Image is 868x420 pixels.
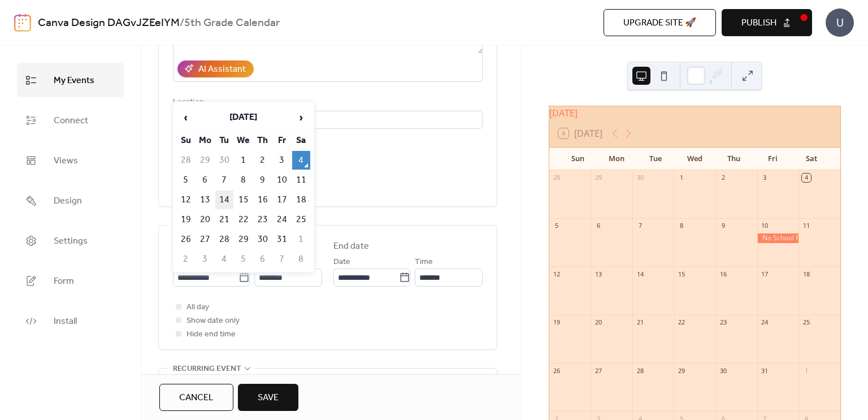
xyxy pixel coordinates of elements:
[177,60,254,77] button: AI Assistant
[180,12,184,34] b: /
[333,256,350,269] span: Date
[594,174,602,182] div: 29
[17,183,124,218] a: Design
[292,210,310,229] td: 25
[17,304,124,338] a: Install
[196,190,214,209] td: 13
[186,314,240,328] span: Show date only
[258,391,279,405] span: Save
[186,328,236,341] span: Hide end time
[714,148,753,170] div: Thu
[719,318,727,327] div: 23
[719,270,727,278] div: 16
[273,171,291,189] td: 10
[254,250,272,269] td: 6
[636,318,644,327] div: 21
[196,210,214,229] td: 20
[254,151,272,170] td: 2
[549,106,840,120] div: [DATE]
[553,222,561,230] div: 5
[553,366,561,375] div: 26
[677,318,685,327] div: 22
[719,222,727,230] div: 9
[753,148,792,170] div: Fri
[186,301,209,314] span: All day
[741,16,776,30] span: Publish
[273,131,291,150] th: Fr
[177,190,195,209] td: 12
[173,96,480,109] div: Location
[235,210,253,229] td: 22
[292,151,310,170] td: 4
[196,106,291,130] th: [DATE]
[173,362,241,376] span: Recurring event
[215,230,233,249] td: 28
[761,318,769,327] div: 24
[292,131,310,150] th: Sa
[636,270,644,278] div: 14
[17,263,124,298] a: Form
[761,174,769,182] div: 3
[594,222,602,230] div: 6
[235,131,253,150] th: We
[594,366,602,375] div: 27
[198,63,246,76] div: AI Assistant
[273,250,291,269] td: 7
[254,210,272,229] td: 23
[235,250,253,269] td: 5
[415,256,433,269] span: Time
[184,12,280,34] b: 5th Grade Calendar
[333,240,369,253] div: End date
[604,9,716,36] button: Upgrade site 🚀
[792,148,831,170] div: Sat
[273,230,291,249] td: 31
[636,366,644,375] div: 28
[675,148,714,170] div: Wed
[636,222,644,230] div: 7
[54,192,82,210] span: Design
[719,174,727,182] div: 2
[802,366,810,375] div: 1
[292,250,310,269] td: 8
[179,391,214,405] span: Cancel
[17,63,124,97] a: My Events
[677,366,685,375] div: 29
[761,366,769,375] div: 31
[802,222,810,230] div: 11
[235,151,253,170] td: 1
[254,230,272,249] td: 30
[802,270,810,278] div: 18
[235,230,253,249] td: 29
[196,230,214,249] td: 27
[597,148,636,170] div: Mon
[292,230,310,249] td: 1
[14,14,31,32] img: logo
[215,151,233,170] td: 30
[254,190,272,209] td: 16
[159,384,233,411] a: Cancel
[177,131,195,150] th: Su
[54,152,78,170] span: Views
[17,223,124,258] a: Settings
[54,272,74,290] span: Form
[38,12,180,34] a: Canva Design DAGvJZEeIYM
[177,210,195,229] td: 19
[215,190,233,209] td: 14
[826,8,854,37] div: U
[177,171,195,189] td: 5
[54,313,77,330] span: Install
[553,270,561,278] div: 12
[558,148,597,170] div: Sun
[636,148,675,170] div: Tue
[254,171,272,189] td: 9
[54,232,88,250] span: Settings
[292,171,310,189] td: 11
[238,384,298,411] button: Save
[802,318,810,327] div: 25
[761,222,769,230] div: 10
[177,230,195,249] td: 26
[235,190,253,209] td: 15
[273,190,291,209] td: 17
[722,9,812,36] button: Publish
[273,151,291,170] td: 3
